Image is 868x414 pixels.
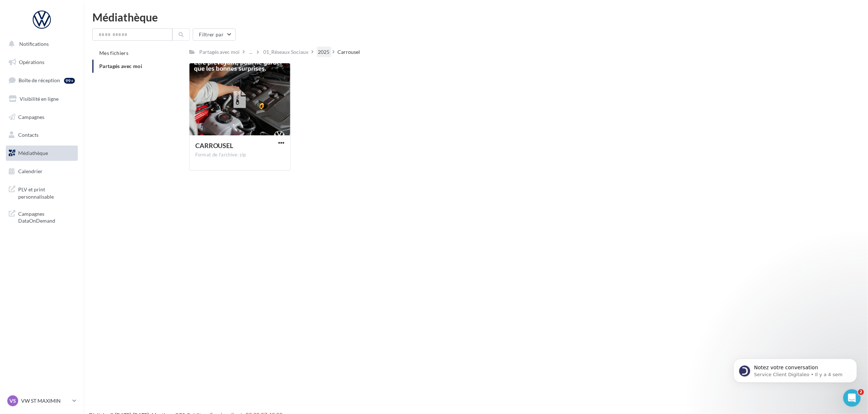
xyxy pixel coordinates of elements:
div: ... [248,47,254,57]
a: Opérations [4,55,79,70]
span: Opérations [19,59,44,65]
a: Boîte de réception99+ [4,72,79,88]
div: Médiathèque [92,12,859,23]
span: PLV et print personnalisable [18,184,75,200]
div: Format de l'archive: zip [195,152,284,158]
iframe: Intercom live chat [843,389,861,407]
span: Notifications [19,41,49,47]
span: CARROUSEL [195,142,233,150]
div: 01_Réseaux Sociaux [264,48,309,56]
a: Calendrier [4,164,79,179]
a: Campagnes [4,110,79,125]
a: Médiathèque [4,146,79,161]
a: Contacts [4,127,79,143]
button: Notifications [4,36,76,52]
span: Boîte de réception [19,77,60,83]
div: Carrousel [338,48,360,56]
span: Visibilité en ligne [20,96,59,102]
p: VW ST MAXIMIN [21,397,69,405]
a: VS VW ST MAXIMIN [6,394,78,408]
a: PLV et print personnalisable [4,182,79,203]
button: Filtrer par [193,28,236,41]
span: Calendrier [18,168,43,174]
div: 99+ [64,78,75,84]
span: VS [9,397,16,405]
span: Partagés avec moi [99,63,142,69]
iframe: Intercom notifications message [723,343,868,394]
div: 2025 [318,48,330,56]
span: Contacts [18,132,39,138]
a: Visibilité en ligne [4,91,79,107]
span: Mes fichiers [99,50,128,56]
span: Campagnes DataOnDemand [18,209,75,224]
div: Partagés avec moi [199,48,240,56]
span: Campagnes [18,114,44,120]
span: 2 [858,389,864,395]
a: Campagnes DataOnDemand [4,206,79,227]
span: Médiathèque [18,150,48,156]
